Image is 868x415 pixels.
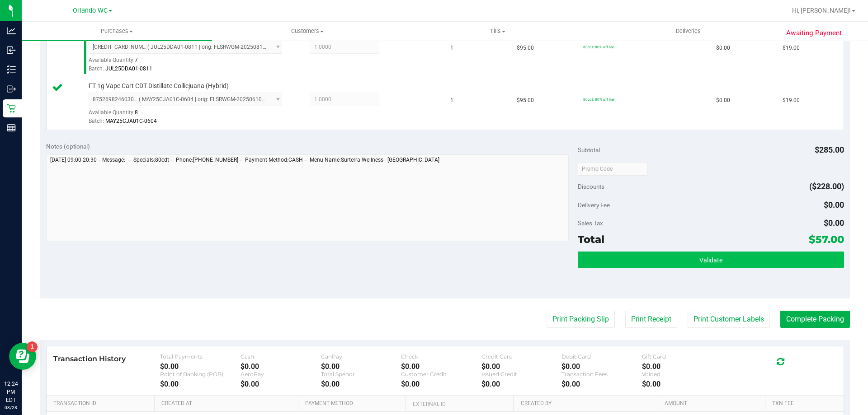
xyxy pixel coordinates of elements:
div: Debit Card [561,353,642,360]
div: Check [401,353,481,360]
span: Batch: [89,118,104,124]
span: FT 1g Vape Cart CDT Distillate Colliejuana (Hybrid) [89,82,229,90]
iframe: Resource center [9,343,36,370]
iframe: Resource center unread badge [27,341,38,352]
a: Amount [665,400,762,407]
a: Payment Method [305,400,402,407]
span: $0.00 [716,96,730,105]
div: Voided [642,371,722,378]
span: Awaiting Payment [786,28,842,38]
span: Purchases [22,27,212,35]
div: $0.00 [321,362,401,371]
p: 12:24 PM EDT [4,380,18,404]
button: Complete Packing [780,311,850,328]
div: $0.00 [481,380,562,388]
div: Customer Credit [401,371,481,378]
span: 80cdt: 80% off line [583,97,614,102]
a: Transaction ID [53,400,151,407]
div: $0.00 [321,380,401,388]
p: 08/28 [4,404,18,411]
button: Print Packing Slip [547,311,615,328]
span: JUL25DDA01-0811 [105,65,152,72]
inline-svg: Reports [7,123,16,132]
div: Issued Credit [481,371,562,378]
inline-svg: Inbound [7,46,16,55]
div: $0.00 [241,380,321,388]
div: CanPay [321,353,401,360]
div: $0.00 [241,362,321,371]
span: $95.00 [517,44,534,52]
div: Transaction Fees [561,371,642,378]
a: Tills [402,22,593,41]
span: 7 [135,57,138,63]
div: Total Spendr [321,371,401,378]
a: Txn Fee [772,400,833,407]
input: Promo Code [578,162,648,176]
button: Print Customer Labels [688,311,770,328]
div: Available Quantity: [89,54,292,71]
div: Available Quantity: [89,106,292,124]
a: Customers [212,22,402,41]
span: Orlando WC [73,7,108,14]
div: $0.00 [561,380,642,388]
button: Validate [578,252,844,268]
span: Hi, [PERSON_NAME]! [792,7,851,14]
a: Purchases [22,22,212,41]
div: $0.00 [642,380,722,388]
th: External ID [406,396,513,412]
span: $19.00 [783,96,800,105]
div: $0.00 [160,362,241,371]
span: $19.00 [783,44,800,52]
div: $0.00 [561,362,642,371]
span: $285.00 [815,145,844,154]
span: Deliveries [664,27,713,35]
div: Point of Banking (POB) [160,371,241,378]
div: $0.00 [401,362,481,371]
a: Created By [521,400,654,407]
span: Sales Tax [578,219,603,227]
div: $0.00 [401,380,481,388]
span: 1 [450,44,453,52]
a: Deliveries [593,22,783,41]
div: Total Payments [160,353,241,360]
span: 1 [450,96,453,105]
span: $0.00 [824,218,844,228]
span: Batch: [89,65,104,72]
span: ($228.00) [809,182,844,191]
span: Delivery Fee [578,201,610,209]
div: Credit Card [481,353,562,360]
inline-svg: Outbound [7,84,16,93]
span: Discounts [578,178,604,195]
div: AeroPay [241,371,321,378]
span: Validate [699,256,722,264]
span: $0.00 [824,200,844,210]
div: $0.00 [642,362,722,371]
span: MAY25CJA01C-0604 [105,118,157,124]
span: 80cdt: 80% off line [583,45,614,49]
span: Notes (optional) [46,143,90,150]
div: Gift Card [642,353,722,360]
div: $0.00 [481,362,562,371]
button: Print Receipt [625,311,677,328]
span: 8 [135,109,138,116]
span: $57.00 [809,233,844,246]
span: Customers [212,27,402,35]
inline-svg: Inventory [7,65,16,74]
a: Created At [161,400,294,407]
div: Cash [241,353,321,360]
span: $0.00 [716,44,730,52]
inline-svg: Analytics [7,26,16,35]
span: Tills [403,27,592,35]
inline-svg: Retail [7,104,16,113]
span: $95.00 [517,96,534,105]
span: Subtotal [578,146,600,154]
span: Total [578,233,604,246]
div: $0.00 [160,380,241,388]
